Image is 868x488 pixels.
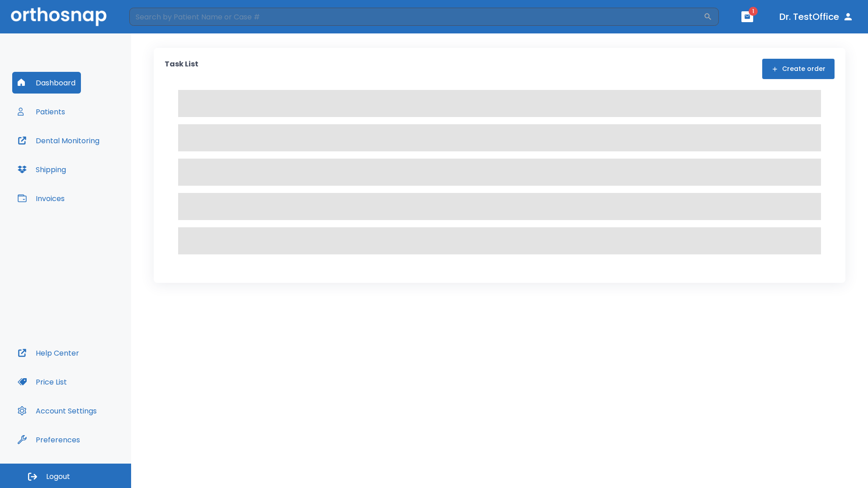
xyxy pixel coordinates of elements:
button: Patients [12,101,71,122]
button: Price List [12,371,72,393]
button: Help Center [12,342,85,364]
button: Invoices [12,188,70,209]
input: Search by Patient Name or Case # [129,8,703,26]
button: Preferences [12,429,85,450]
span: Logout [46,472,70,482]
button: Dr. TestOffice [776,9,857,25]
button: Dashboard [12,72,81,94]
button: Account Settings [12,400,102,422]
button: Shipping [12,159,71,180]
button: Create order [762,59,835,79]
button: Dental Monitoring [12,130,105,151]
span: 1 [749,7,758,16]
img: Orthosnap [11,7,107,26]
p: Task List [165,59,198,79]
